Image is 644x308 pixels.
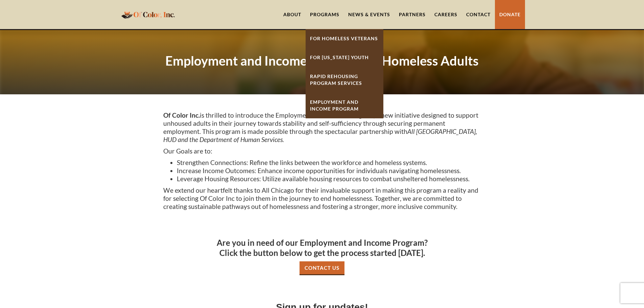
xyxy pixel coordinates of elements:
strong: Rapid ReHousing Program Services [310,73,362,86]
p: Our Goals are to: [163,147,481,155]
a: For [US_STATE] Youth [306,48,383,67]
a: For Homeless Veterans [306,29,383,48]
p: We extend our heartfelt thanks to All Chicago for their invaluable support in making this program... [163,186,481,211]
p: is thrilled to introduce the Employment and Income Program, a new initiative designed to support ... [163,111,481,144]
h3: ‍ [163,217,481,228]
li: Increase Income Outcomes: Enhance income opportunities for individuals navigating homelessness. [177,167,481,175]
nav: Programs [306,29,383,118]
strong: Are you in need of our Employment and Income Program? Click the button below to get the process s... [217,238,428,258]
li: Strengthen Connections: Refine the links between the workforce and homeless systems. [177,159,481,167]
a: Employment And Income Program [306,93,383,118]
em: All [GEOGRAPHIC_DATA], HUD and the Department of Human Services. [163,127,477,143]
a: Contact Us [300,261,344,275]
a: home [119,6,177,22]
li: Leverage Housing Resources: Utilize available housing resources to combat unsheltered homelessness. [177,175,481,183]
strong: Employment and Income Program for Homeless Adults [165,53,479,68]
a: Rapid ReHousing Program Services [306,67,383,93]
strong: Of Color Inc. [163,111,200,119]
div: Programs [310,11,339,18]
